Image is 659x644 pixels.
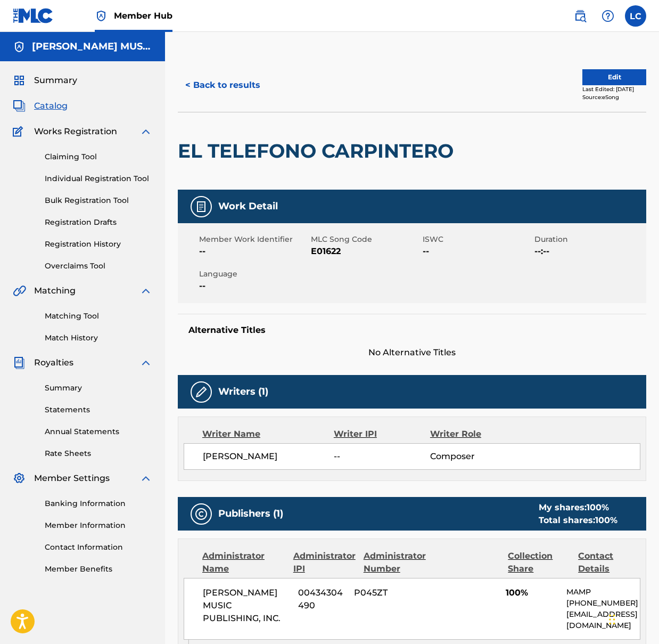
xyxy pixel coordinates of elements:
[202,428,334,441] div: Writer Name
[629,446,659,532] iframe: Resource Center
[13,472,26,485] img: Member Settings
[114,10,172,22] span: Member Hub
[13,40,26,53] img: Accounts
[534,245,644,258] span: --:--
[199,280,308,292] span: --
[32,40,152,53] h5: MAXIMO AGUIRRE MUSIC PUBLISHING, INC.
[195,200,208,213] img: Work Detail
[423,234,532,245] span: ISWC
[430,428,518,441] div: Writer Role
[430,450,517,463] span: Composer
[578,550,640,575] div: Contact Details
[423,245,532,258] span: --
[13,74,77,87] a: SummarySummary
[566,586,640,598] p: MAMP
[203,450,334,463] span: [PERSON_NAME]
[566,598,640,609] p: [PHONE_NUMBER]
[34,100,68,112] span: Catalog
[34,284,76,297] span: Matching
[45,332,152,344] a: Match History
[45,239,152,250] a: Registration History
[570,5,591,27] a: Public Search
[34,125,117,138] span: Works Registration
[34,74,77,87] span: Summary
[311,245,420,258] span: E01622
[45,404,152,415] a: Statements
[139,125,152,138] img: expand
[45,382,152,394] a: Summary
[199,234,308,245] span: Member Work Identifier
[45,217,152,228] a: Registration Drafts
[582,85,646,93] div: Last Edited: [DATE]
[597,5,619,27] div: Help
[45,260,152,272] a: Overclaims Tool
[539,514,617,527] div: Total shares:
[293,550,356,575] div: Administrator IPI
[534,234,644,245] span: Duration
[45,173,152,184] a: Individual Registration Tool
[45,498,152,509] a: Banking Information
[34,472,110,485] span: Member Settings
[298,586,346,612] span: 00434304490
[218,386,268,398] h5: Writers (1)
[195,508,208,520] img: Publishers
[45,564,152,575] a: Member Benefits
[34,356,73,369] span: Royalties
[188,325,636,336] h5: Alternative Titles
[582,69,646,85] button: Edit
[582,93,646,101] div: Source: eSong
[218,200,278,213] h5: Work Detail
[566,609,640,631] p: [EMAIL_ADDRESS][DOMAIN_NAME]
[508,550,570,575] div: Collection Share
[13,125,27,138] img: Works Registration
[45,195,152,206] a: Bulk Registration Tool
[139,356,152,369] img: expand
[178,346,646,359] span: No Alternative Titles
[218,508,283,520] h5: Publishers (1)
[606,593,659,644] iframe: Chat Widget
[45,151,152,162] a: Claiming Tool
[45,448,152,459] a: Rate Sheets
[311,234,420,245] span: MLC Song Code
[95,10,108,22] img: Top Rightsholder
[602,10,614,22] img: help
[45,426,152,437] a: Annual Statements
[195,386,208,398] img: Writers
[13,100,26,112] img: Catalog
[625,5,646,27] div: User Menu
[45,311,152,322] a: Matching Tool
[139,284,152,297] img: expand
[45,542,152,553] a: Contact Information
[13,100,68,112] a: CatalogCatalog
[45,520,152,531] a: Member Information
[587,502,609,512] span: 100 %
[609,604,615,635] div: Drag
[139,472,152,485] img: expand
[334,428,430,441] div: Writer IPI
[364,550,426,575] div: Administrator Number
[199,268,308,280] span: Language
[595,515,617,525] span: 100 %
[199,245,308,258] span: --
[13,284,26,297] img: Matching
[574,10,587,22] img: search
[178,72,268,99] button: < Back to results
[13,8,54,23] img: MLC Logo
[13,356,26,369] img: Royalties
[178,139,459,163] h2: EL TELEFONO CARPINTERO
[354,586,419,599] span: P045ZT
[202,550,285,575] div: Administrator Name
[334,450,430,463] span: --
[13,74,26,87] img: Summary
[539,501,617,514] div: My shares:
[506,586,558,599] span: 100%
[203,586,290,625] span: [PERSON_NAME] MUSIC PUBLISHING, INC.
